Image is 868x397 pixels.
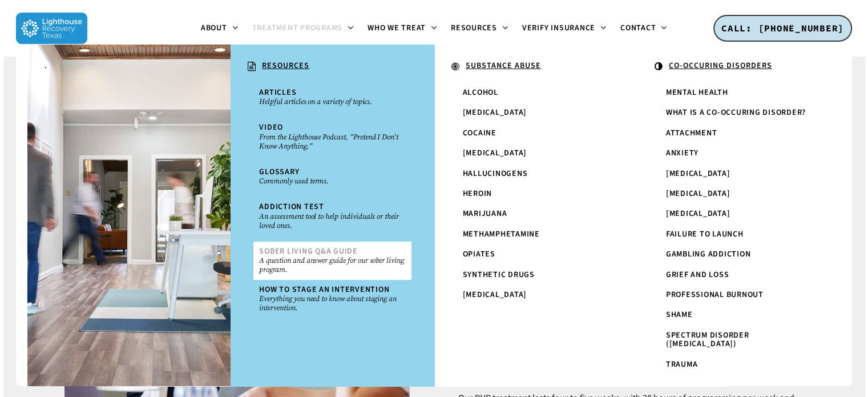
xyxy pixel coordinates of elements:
a: CALL: [PHONE_NUMBER] [713,15,852,42]
a: Verify Insurance [515,24,613,33]
a: VideoFrom the Lighthouse Podcast, “Pretend I Don’t Know Anything.” [253,118,411,156]
span: [MEDICAL_DATA] [666,188,730,199]
a: Treatment Programs [245,24,361,33]
span: Gambling Addiction [666,248,751,260]
span: Marijuana [463,208,507,219]
a: Hallucinogens [457,164,615,184]
span: . [45,60,47,71]
span: [MEDICAL_DATA] [463,289,527,300]
u: CO-OCCURING DISORDERS [669,60,772,71]
span: About [201,22,227,34]
small: An assessment tool to help individuals or their loved ones. [259,212,405,230]
a: [MEDICAL_DATA] [457,103,615,123]
span: What is a Co-Occuring Disorder? [666,107,806,118]
a: Anxiety [660,143,818,163]
span: Articles [259,87,296,98]
span: Anxiety [666,147,699,159]
a: . [39,56,219,76]
a: [MEDICAL_DATA] [660,204,818,224]
a: Contact [613,24,674,33]
u: SUBSTANCE ABUSE [466,60,541,71]
span: Video [259,122,283,133]
a: Who We Treat [361,24,444,33]
a: [MEDICAL_DATA] [457,285,615,305]
span: Alcohol [463,87,498,98]
a: Marijuana [457,204,615,224]
a: Mental Health [660,83,818,103]
span: Addiction Test [259,201,324,212]
a: Cocaine [457,123,615,143]
a: Professional Burnout [660,285,818,305]
a: Addiction TestAn assessment tool to help individuals or their loved ones. [253,197,411,235]
span: Methamphetamine [463,228,540,240]
a: [MEDICAL_DATA] [660,184,818,204]
img: Lighthouse Recovery Texas [16,13,87,44]
a: Heroin [457,184,615,204]
a: Trauma [660,355,818,375]
span: Verify Insurance [522,22,595,34]
a: Spectrum Disorder ([MEDICAL_DATA]) [660,326,818,355]
span: Grief and Loss [666,269,729,280]
span: Hallucinogens [463,168,528,179]
a: How To Stage An InterventionEverything you need to know about staging an intervention. [253,280,411,318]
a: ArticlesHelpful articles on a variety of topics. [253,83,411,112]
span: Who We Treat [368,22,426,34]
span: [MEDICAL_DATA] [666,168,730,179]
a: Methamphetamine [457,224,615,244]
span: Spectrum Disorder ([MEDICAL_DATA]) [666,330,749,350]
a: [MEDICAL_DATA] [457,143,615,163]
a: Opiates [457,244,615,264]
span: Mental Health [666,87,728,98]
span: Contact [620,22,656,34]
span: Failure to Launch [666,228,744,240]
small: Commonly used terms. [259,177,405,186]
span: Heroin [463,188,492,199]
span: Glossary [259,166,299,178]
span: Sober Living Q&A Guide [259,246,358,257]
span: How To Stage An Intervention [259,284,389,295]
a: [MEDICAL_DATA] [660,164,818,184]
a: GlossaryCommonly used terms. [253,162,411,191]
a: Failure to Launch [660,224,818,244]
span: Attachment [666,127,717,139]
a: Resources [444,24,515,33]
a: Shame [660,305,818,325]
span: [MEDICAL_DATA] [463,147,527,159]
span: [MEDICAL_DATA] [463,107,527,118]
span: Resources [451,22,497,34]
u: RESOURCES [262,60,309,71]
a: Sober Living Q&A GuideA question and answer guide for our sober living program. [253,242,411,280]
small: Everything you need to know about staging an intervention. [259,294,405,312]
a: Synthetic Drugs [457,265,615,285]
a: Gambling Addiction [660,244,818,264]
span: Shame [666,309,693,320]
small: From the Lighthouse Podcast, “Pretend I Don’t Know Anything.” [259,133,405,151]
a: RESOURCES [242,56,422,78]
span: Professional Burnout [666,289,764,300]
span: CALL: [PHONE_NUMBER] [721,22,844,34]
span: Synthetic Drugs [463,269,535,280]
span: [MEDICAL_DATA] [666,208,730,219]
a: SUBSTANCE ABUSE [446,56,626,78]
span: Trauma [666,359,698,370]
a: CO-OCCURING DISORDERS [649,56,829,78]
span: Opiates [463,248,495,260]
small: A question and answer guide for our sober living program. [259,256,405,274]
a: About [194,24,245,33]
a: Attachment [660,123,818,143]
small: Helpful articles on a variety of topics. [259,97,405,106]
a: Grief and Loss [660,265,818,285]
span: Cocaine [463,127,496,139]
span: Treatment Programs [252,22,343,34]
a: Alcohol [457,83,615,103]
a: What is a Co-Occuring Disorder? [660,103,818,123]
